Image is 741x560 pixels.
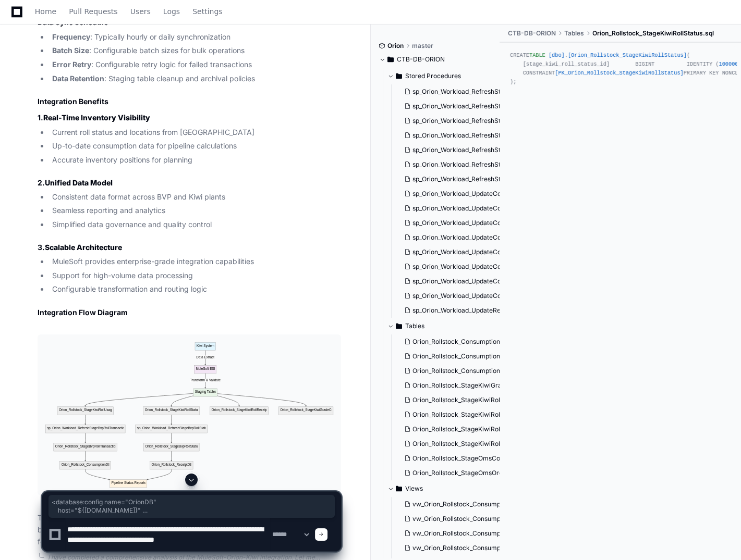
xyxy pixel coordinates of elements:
li: Consistent data format across BVP and Kiwi plants [49,191,341,203]
span: sp_Orion_Workload_RefreshStageBvpRollStatus.sql [412,88,563,96]
button: Orion_Rollstock_ConsumptionDtl.sql [400,364,503,378]
button: sp_Orion_Workload_RefreshStageBvpRollStatus.sql [400,84,503,99]
span: CTB-DB-ORION [508,29,556,38]
span: Pull Requests [69,8,117,15]
span: TABLE [529,52,545,58]
span: Orion_Rollstock_StageKiwiRollReceipt_Bk.sql [412,396,544,404]
span: Orion_Rollstock_ConsumptionAgg.sql [412,338,521,346]
span: sp_Orion_Workload_RefreshStageOmsOrderStatusDtl.sql [412,146,579,154]
h2: Integration Benefits [38,96,341,107]
li: : Configurable batch sizes for bulk operations [49,45,341,57]
button: Orion_Rollstock_StageKiwiRollReceipt.sql [400,407,503,422]
li: Seamless reporting and analytics [49,205,341,217]
strong: Real-Time Inventory Visibility [43,113,150,122]
button: sp_Orion_Workload_UpdateConsumptionAggStat5wkCY.sql [400,245,503,259]
strong: Scalable Architecture [45,243,122,252]
button: sp_Orion_Workload_RefreshStageBvpRollTransaction.sql [400,99,503,114]
button: sp_Orion_Workload_UpdateConsumptionAggStat52wkCY.sql [400,230,503,245]
span: sp_Orion_Workload_RefreshStageItransRailcarDtl.sql [412,117,567,125]
button: CTB-DB-ORION [379,51,492,68]
button: sp_Orion_Workload_RefreshStageOmsOrderStatusDtl.sql [400,143,503,157]
span: sp_Orion_Workload_RefreshStageOmsReceiptDtl.sql [412,160,566,169]
button: sp_Orion_Workload_UpdateConsumptionAggStat5wkPY.sql [400,259,503,274]
span: Orion_Rollstock_StageKiwiRollStatus.sql [412,425,530,433]
span: Orion [387,42,404,50]
button: sp_Orion_Workload_RefreshStageOmsInventDtl.sql [400,128,503,143]
span: Orion_Rollstock_StageKiwiRollStatus.sql [592,29,714,38]
span: sp_Orion_Workload_RefreshStageOmsInventDtl.sql [412,131,562,140]
span: Orion_Rollstock_StageOmsConsignee.sql [412,454,533,463]
span: Orion_Rollstock_StageKiwiGradeCd.sql [412,381,527,390]
span: [PK_Orion_Rollstock_StageKiwiRollStatus] [555,70,683,76]
button: Orion_Rollstock_ConsumptionAgg.sql [400,334,503,349]
span: sp_Orion_Workload_UpdateConsumptionAggStat5wkCY.sql [412,248,587,256]
h2: Integration Flow Diagram [38,307,341,318]
h3: 2. [38,178,341,188]
svg: Directory [396,70,402,82]
li: Current roll status and locations from [GEOGRAPHIC_DATA] [49,127,341,139]
li: Accurate inventory positions for planning [49,154,341,166]
span: [dbo] [549,52,565,58]
h3: 1. [38,113,341,123]
span: Orion_Rollstock_StageKiwiRollReceipt.sql [412,410,534,419]
img: svg+xml,%3Csvg%20id%3D%22mermaid-container%22%20width%3D%22100%25%22%20xmlns%3D%22http%3A%2F%2Fww... [38,334,341,496]
button: Orion_Rollstock_StageKiwiGradeCd.sql [400,378,503,393]
span: sp_Orion_Workload_RefreshStageBvpRollTransaction.sql [412,102,579,110]
strong: Frequency [52,32,90,41]
button: Orion_Rollstock_ConsumptionAggStat52wkCY.sql [400,349,503,364]
button: Orion_Rollstock_StageOmsOrderStatusDtl.sql [400,466,503,480]
button: sp_Orion_Workload_RefreshStageItransRailcarDtl.sql [400,114,503,128]
span: Orion_Rollstock_ConsumptionAggStat52wkCY.sql [412,352,558,360]
span: sp_Orion_Workload_UpdateConsumptionDtlDC.sql [412,292,560,300]
button: sp_Orion_Workload_UpdateConsumptionAgg.sql [400,186,503,201]
div: CREATE . ( [stage_kiwi_roll_status_id] BIGINT IDENTITY ( , ) NOT NULL, VARCHAR ( ) NULL, VARCHAR ... [510,51,731,87]
li: Simplified data governance and quality control [49,219,341,231]
span: Orion_Rollstock_StageKiwiRollUsage.sql [412,440,530,448]
span: <database:config name="OrionDB" host="${[DOMAIN_NAME]}" port="${orion.db.port}" database="${[DOMA... [52,498,332,515]
span: sp_Orion_Workload_UpdateConsumptionAggStat52wkCY.sql [412,233,590,242]
strong: Batch Size [52,46,89,55]
span: Tables [564,29,584,38]
span: Settings [192,8,222,15]
span: Orion_Rollstock_ConsumptionDtl.sql [412,367,518,375]
button: sp_Orion_Workload_UpdateConsumptionDtlDC.sql [400,289,503,303]
span: master [412,42,433,50]
strong: Error Retry [52,60,91,69]
button: sp_Orion_Workload_UpdateConsumptionDtl.sql [400,274,503,289]
svg: Directory [396,320,402,332]
span: sp_Orion_Workload_UpdateConsumptionAggStat5wkPY.sql [412,263,586,271]
span: Orion_Rollstock_StageOmsOrderStatusDtl.sql [412,469,546,477]
li: MuleSoft provides enterprise-grade integration capabilities [49,256,341,268]
button: Orion_Rollstock_StageKiwiRollStatus.sql [400,422,503,437]
button: sp_Orion_Workload_UpdateConsumptionAggStat26wkCY.sql [400,216,503,230]
span: Tables [405,322,424,330]
button: Orion_Rollstock_StageOmsConsignee.sql [400,451,503,466]
button: Orion_Rollstock_StageKiwiRollUsage.sql [400,437,503,451]
span: Home [35,8,56,15]
span: sp_Orion_Workload_UpdateConsumptionDtl.sql [412,277,550,285]
svg: Directory [387,53,394,66]
h3: 3. [38,242,341,253]
strong: Data Retention [52,74,104,83]
li: : Staging table cleanup and archival policies [49,73,341,85]
span: sp_Orion_Workload_UpdateConsumptionAgg.sql [412,190,553,198]
button: Tables [387,318,501,334]
button: sp_Orion_Workload_RefreshStageOmsWhseReleaseDtl.sql [400,172,503,186]
button: sp_Orion_Workload_RefreshStageOmsReceiptDtl.sql [400,157,503,172]
span: Stored Procedures [405,72,461,80]
li: Up-to-date consumption data for pipeline calculations [49,140,341,152]
span: [Orion_Rollstock_StageKiwiRollStatus] [568,52,687,58]
strong: Unified Data Model [45,178,113,187]
span: Users [130,8,151,15]
button: sp_Orion_Workload_UpdateConsumptionAggStat13wkPY.sql [400,201,503,216]
button: Orion_Rollstock_StageKiwiRollReceipt_Bk.sql [400,393,503,407]
span: Logs [163,8,180,15]
li: Support for high-volume data processing [49,270,341,282]
span: sp_Orion_Workload_RefreshStageOmsWhseReleaseDtl.sql [412,175,584,183]
li: : Configurable retry logic for failed transactions [49,59,341,71]
span: sp_Orion_Workload_UpdateReceiptDtl.sql [412,306,533,315]
span: sp_Orion_Workload_UpdateConsumptionAggStat13wkPY.sql [412,204,589,213]
li: : Typically hourly or daily synchronization [49,31,341,43]
button: Stored Procedures [387,68,501,84]
span: sp_Orion_Workload_UpdateConsumptionAggStat26wkCY.sql [412,219,590,227]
